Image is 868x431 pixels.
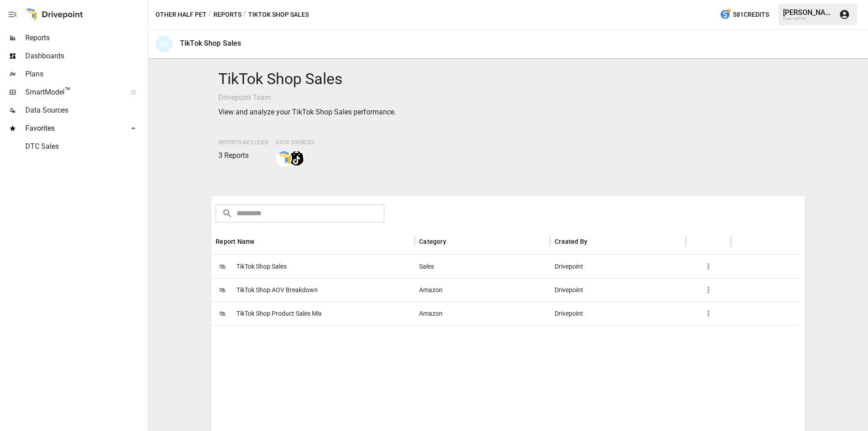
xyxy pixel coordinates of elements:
[216,307,229,320] span: 🛍
[208,9,212,20] div: /
[255,235,268,248] button: Sort
[180,39,241,47] div: TikTok Shop Sales
[156,9,207,20] button: Other Half Pet
[276,139,314,146] span: Data Sources
[216,260,229,273] span: 🛍
[213,9,241,20] button: Reports
[25,141,146,152] span: DTC Sales
[216,283,229,297] span: 🛍
[415,255,550,278] div: Sales
[25,105,146,116] span: Data Sources
[243,9,246,20] div: /
[216,238,255,245] div: Report Name
[783,8,834,17] div: [PERSON_NAME]
[236,279,318,302] span: TikTok Shop AOV Breakdown
[588,235,601,248] button: Sort
[415,278,550,302] div: Amazon
[716,6,773,23] button: 581Credits
[555,238,587,245] div: Created By
[447,235,460,248] button: Sort
[277,151,291,166] img: smart model
[25,87,121,98] span: SmartModel
[25,33,146,43] span: Reports
[218,150,269,161] p: 3 Reports
[236,302,322,325] span: TikTok Shop Product Sales Mix
[783,17,834,21] div: Other Half Pet
[236,255,287,278] span: TikTok Shop Sales
[289,151,304,166] img: tiktok
[25,123,121,134] span: Favorites
[25,69,146,80] span: Plans
[65,85,71,97] span: ™
[419,238,446,245] div: Category
[156,35,173,52] div: 🛍
[733,9,769,20] span: 581 Credits
[550,255,686,278] div: Drivepoint
[550,302,686,325] div: Drivepoint
[218,70,797,89] h4: TikTok Shop Sales
[218,139,269,146] span: Reports Included
[415,302,550,325] div: Amazon
[25,51,146,62] span: Dashboards
[218,107,797,118] p: View and analyze your TikTok Shop Sales performance.
[218,92,797,103] p: Drivepoint Team
[550,278,686,302] div: Drivepoint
